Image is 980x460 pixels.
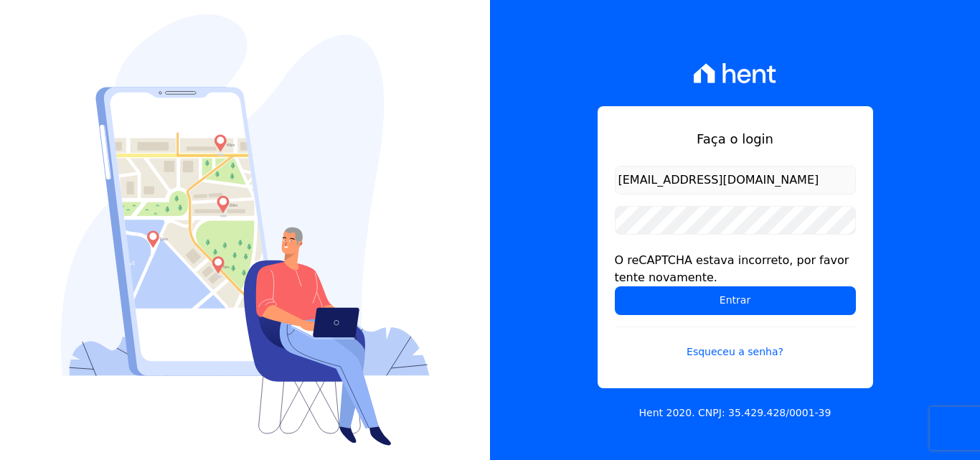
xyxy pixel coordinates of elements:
a: Esqueceu a senha? [615,327,856,360]
img: Login [61,14,430,446]
input: Email [615,166,856,194]
div: O reCAPTCHA estava incorreto, por favor tente novamente. [615,252,856,286]
p: Hent 2020. CNPJ: 35.429.428/0001-39 [639,405,831,421]
input: Entrar [615,286,856,315]
h1: Faça o login [615,129,856,149]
